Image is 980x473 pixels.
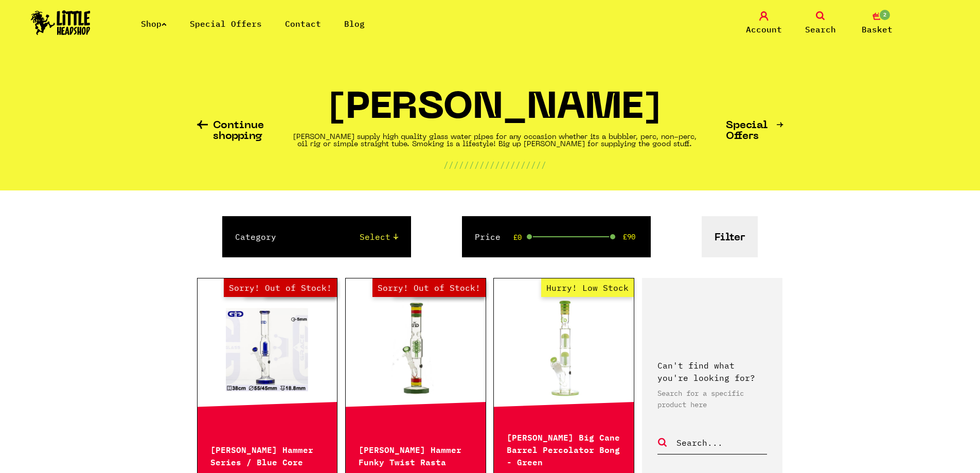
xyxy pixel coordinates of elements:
[224,278,337,297] span: Sorry! Out of Stock!
[443,159,546,171] p: ////////////////////
[190,19,262,29] a: Special Offers
[507,430,621,467] p: [PERSON_NAME] Big Cane Barrel Percolator Bong - Green
[346,296,486,399] a: Out of Stock Hurry! Low Stock Sorry! Out of Stock!
[198,296,337,399] a: Out of Stock Hurry! Low Stock Sorry! Out of Stock!
[657,359,768,384] p: Can't find what you're looking for?
[675,436,768,449] input: Search...
[210,443,325,467] p: [PERSON_NAME] Hammer Series / Blue Core
[475,231,501,243] label: Price
[293,134,697,148] strong: [PERSON_NAME] supply high quality glass water pipes for any occasion whether its a bubbler, perc,...
[851,11,903,36] a: 2 Basket
[657,388,768,410] p: Search for a specific product here
[141,19,167,29] a: Shop
[746,23,782,36] span: Account
[726,120,783,142] a: Special Offers
[235,231,276,243] label: Category
[329,91,661,134] h1: [PERSON_NAME]
[197,120,264,142] a: Continue shopping
[344,19,365,29] a: Blog
[623,233,635,241] span: £90
[862,23,893,36] span: Basket
[513,233,522,241] span: £0
[541,278,634,297] span: Hurry! Low Stock
[879,9,891,21] span: 2
[494,296,634,399] a: Hurry! Low Stock
[359,443,473,467] p: [PERSON_NAME] Hammer Funky Twist Rasta
[372,278,486,297] span: Sorry! Out of Stock!
[795,11,846,36] a: Search
[285,19,321,29] a: Contact
[702,216,758,257] button: Filter
[31,10,91,35] img: Little Head Shop Logo
[805,23,836,36] span: Search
